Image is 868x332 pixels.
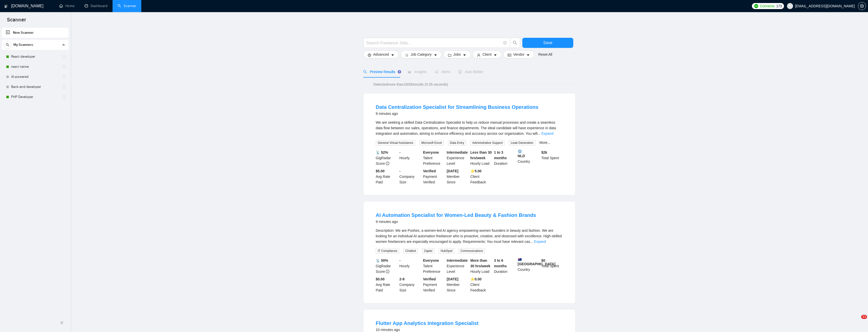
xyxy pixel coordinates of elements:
a: setting [858,4,866,8]
b: ⭐️ 0.00 [470,277,481,281]
a: AI-powered [11,72,59,82]
div: Company Size [398,168,422,185]
li: New Scanner [2,28,69,38]
b: Intermediate [447,258,468,262]
div: GigRadar Score [375,258,398,274]
span: Administrative Support [470,140,505,146]
div: Client Feedback [469,276,493,293]
div: Hourly [398,258,422,274]
span: user [788,4,792,8]
span: info-circle [386,162,389,165]
b: - [399,150,401,154]
span: Jobs [453,52,461,57]
b: Less than 30 hrs/week [470,150,492,160]
span: My Scanners [13,40,33,50]
div: Duration [493,258,517,274]
div: Avg Rate Paid [375,168,398,185]
span: IT Compliance [376,248,399,254]
button: setting [858,2,866,10]
button: search [4,41,12,49]
span: idcard [508,53,511,57]
span: Client [482,52,492,57]
div: Description: We are Poshex, a women-led AI agency empowering women founders in beauty and fashion... [376,228,563,244]
div: Talent Preference [422,150,446,166]
div: Hourly [398,150,422,166]
div: Country [517,258,540,274]
b: [GEOGRAPHIC_DATA] [518,258,556,266]
button: idcardVendorcaret-down [503,50,534,58]
button: settingAdvancedcaret-down [363,50,399,58]
span: ... [537,131,540,136]
a: homeHome [59,4,74,8]
span: Connects: [760,3,775,9]
span: Data Entry [448,140,466,146]
span: bars [405,53,409,57]
span: Description: We are Poshex, a women-led AI agency empowering women founders in beauty and fashion... [376,228,562,244]
span: info-circle [386,270,389,273]
span: Lead Generation [509,140,535,146]
img: 🇦🇺 [518,258,522,261]
b: $ 0 [541,258,545,262]
span: search [510,41,520,45]
span: holder [62,95,66,99]
span: holder [62,55,66,59]
span: Zapier [422,248,435,254]
a: react native [11,62,59,72]
b: $5.00 [376,169,385,173]
a: PHP Developer [11,92,59,102]
a: dashboardDashboard [85,4,107,8]
span: holder [62,65,66,69]
span: Chatbot [403,248,418,254]
a: Expand [541,131,553,136]
b: 2-9 [399,277,404,281]
div: Experience Level [446,150,469,166]
img: logo [4,2,8,10]
span: Auto Bidder [458,70,483,74]
iframe: Intercom live chat [851,315,863,327]
span: Vendor [513,52,524,57]
b: $0.00 [376,277,385,281]
span: caret-down [526,53,530,57]
span: setting [368,53,371,57]
span: holder [62,85,66,89]
div: Member Since [446,276,469,293]
b: Everyone [423,258,439,262]
div: Avg Rate Paid [375,276,398,293]
span: Alerts [435,70,450,74]
span: Communications [458,248,485,254]
a: searchScanner [118,4,136,8]
span: Save [543,40,552,46]
span: caret-down [494,53,497,57]
div: Payment Verified [422,168,446,185]
div: Tooltip anchor [397,70,402,74]
span: caret-down [434,53,437,57]
b: - [399,169,401,173]
b: NLD [518,150,539,158]
span: Detected more than 10000 results (5.35 seconds) [370,82,452,87]
div: Member Since [446,168,469,185]
span: 173 [776,3,782,9]
span: user [477,53,480,57]
b: Verified [423,277,436,281]
a: Back-end developer [11,82,59,92]
div: Total Spent [540,150,564,166]
span: Insights [408,70,426,74]
span: area-chart [408,70,411,74]
b: 3 to 6 months [494,258,507,268]
div: Duration [493,150,517,166]
button: folderJobscaret-down [444,50,471,58]
span: 11 [861,315,867,319]
b: Intermediate [447,150,468,154]
button: search [510,38,520,48]
b: 1 to 3 months [494,150,507,160]
b: More than 30 hrs/week [470,258,490,268]
span: robot [458,70,462,74]
button: barsJob Categorycaret-down [401,50,441,58]
b: 📡 52% [376,150,388,154]
a: More... [539,141,551,145]
a: AI Automation Specialist for Women-Led Beauty & Fashion Brands [376,212,536,218]
b: [DATE] [447,169,458,173]
span: We are seeking a skilled Data Centralization Specialist to help us reduce manual processes and cr... [376,120,556,136]
div: Experience Level [446,258,469,274]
